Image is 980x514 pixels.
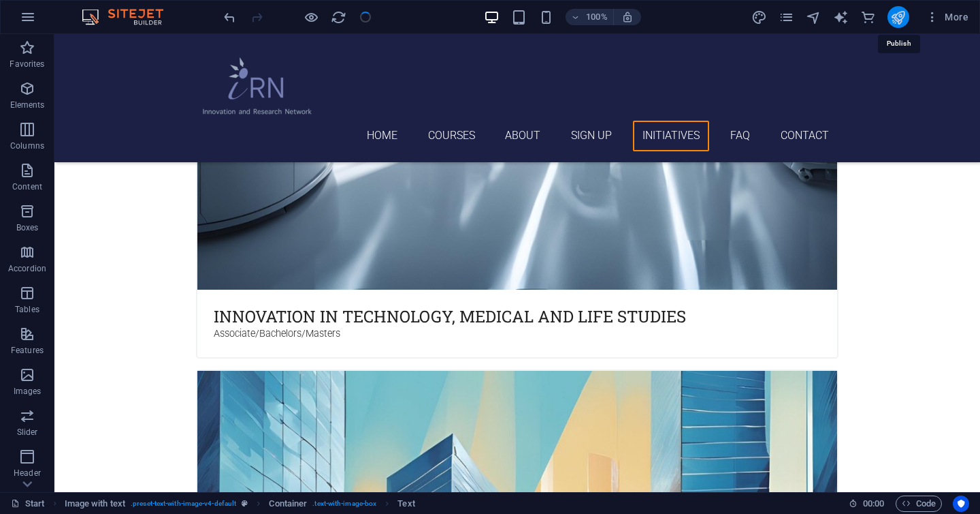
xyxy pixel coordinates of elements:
[751,10,767,25] i: Design (Ctrl+Alt+Y)
[8,263,46,274] p: Accordion
[312,496,376,512] span: . text-with-image-box
[872,498,875,509] span: :
[131,496,236,512] span: . preset-text-with-image-v4-default
[586,9,608,25] h6: 100%
[10,59,44,70] p: Favorites
[397,496,414,512] span: Click to select. Double-click to edit
[833,10,849,25] i: AI Writer
[806,9,822,25] button: navigator
[16,222,39,233] p: Boxes
[566,9,614,25] button: 100%
[331,10,346,25] i: Reload page
[12,181,42,192] p: Content
[887,6,909,28] button: publish
[242,500,248,507] i: This element is a customizable preset
[65,496,125,512] span: Click to select. Double-click to edit
[10,140,44,151] p: Columns
[860,9,877,25] button: commerce
[15,304,39,315] p: Tables
[11,345,44,356] p: Features
[11,496,45,512] a: Click to cancel selection. Double-click to open Pages
[902,496,936,512] span: Code
[65,496,415,512] nav: breadcrumb
[779,9,795,25] button: pages
[621,11,634,23] i: On resize automatically adjust zoom level to fit chosen device.
[833,9,849,25] button: text_generator
[222,10,238,25] i: Undo: Change text (Ctrl+Z)
[14,468,41,479] p: Header
[17,427,38,438] p: Slider
[78,9,180,25] img: Editor Logo
[896,496,942,512] button: Code
[863,496,884,512] span: 00 00
[221,9,238,25] button: undo
[779,10,794,25] i: Pages (Ctrl+Alt+S)
[14,386,42,397] p: Images
[926,10,968,24] span: More
[849,496,885,512] h6: Session time
[10,100,45,110] p: Elements
[269,496,307,512] span: Click to select. Double-click to edit
[330,9,346,25] button: reload
[751,9,768,25] button: design
[920,6,974,28] button: More
[806,10,821,25] i: Navigator
[303,9,319,25] button: Click here to leave preview mode and continue editing
[953,496,969,512] button: Usercentrics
